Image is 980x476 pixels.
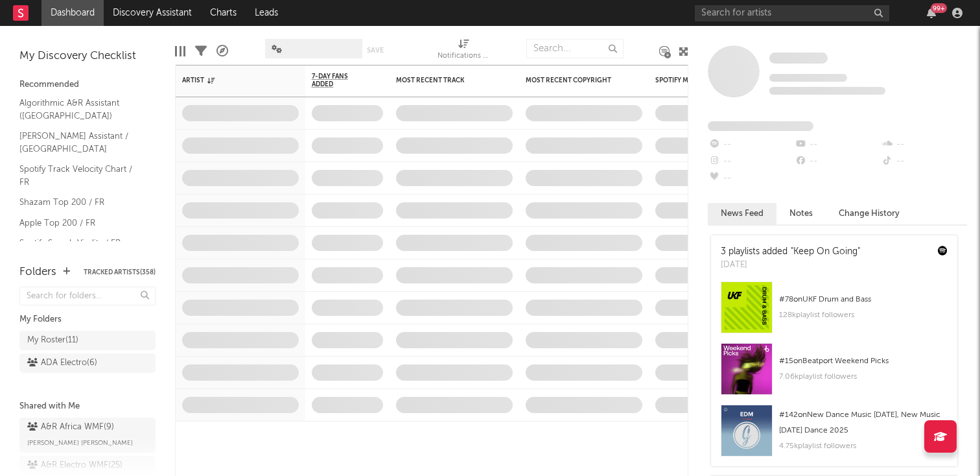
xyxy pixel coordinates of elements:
[216,32,228,70] div: A&R Pipeline
[19,331,156,350] a: My Roster(11)
[312,73,364,88] span: 7-Day Fans Added
[19,353,156,373] a: ADA Electro(6)
[779,369,948,385] div: 7.06k playlist followers
[27,420,114,435] div: A&R Africa WMF ( 9 )
[721,245,860,259] div: 3 playlists added
[19,129,143,156] a: [PERSON_NAME] Assistant / [GEOGRAPHIC_DATA]
[769,87,885,95] span: 0 fans last week
[779,307,948,323] div: 128k playlist followers
[721,259,860,272] div: [DATE]
[794,136,880,153] div: --
[779,438,948,454] div: 4.75k playlist followers
[182,77,279,84] div: Artist
[19,236,143,250] a: Spotify Search Virality / FR
[526,77,623,84] div: Most Recent Copyright
[708,153,794,170] div: --
[27,435,133,451] span: [PERSON_NAME] [PERSON_NAME]
[708,136,794,153] div: --
[881,136,967,153] div: --
[695,5,889,21] input: Search for artists
[779,353,948,369] div: # 15 on Beatport Weekend Picks
[195,32,207,70] div: Filters
[769,52,828,65] a: Some Artist
[27,355,97,371] div: ADA Electro ( 6 )
[655,77,752,84] div: Spotify Monthly Listeners
[19,418,156,453] a: A&R Africa WMF(9)[PERSON_NAME] [PERSON_NAME]
[175,32,185,70] div: Edit Columns
[19,265,56,280] div: Folders
[769,74,847,82] span: Tracking Since: [DATE]
[437,32,489,70] div: Notifications (Artist)
[826,203,913,224] button: Change History
[19,77,156,93] div: Recommended
[708,170,794,187] div: --
[19,96,143,123] a: Algorithmic A&R Assistant ([GEOGRAPHIC_DATA])
[19,399,156,414] div: Shared with Me
[19,216,143,230] a: Apple Top 200 / FR
[396,77,493,84] div: Most Recent Track
[881,153,967,170] div: --
[27,458,122,473] div: A&R Electro WMF ( 25 )
[27,333,78,348] div: My Roster ( 11 )
[779,407,948,438] div: # 142 on New Dance Music [DATE], New Music [DATE] Dance 2025
[19,162,143,189] a: Spotify Track Velocity Chart / FR
[84,269,156,276] button: Tracked Artists(358)
[711,281,957,343] a: #78onUKF Drum and Bass128kplaylist followers
[708,121,813,131] span: Fans Added by Platform
[367,47,384,54] button: Save
[19,49,156,64] div: My Discovery Checklist
[794,153,880,170] div: --
[776,203,826,224] button: Notes
[711,405,957,466] a: #142onNew Dance Music [DATE], New Music [DATE] Dance 20254.75kplaylist followers
[19,287,156,305] input: Search for folders...
[791,247,860,256] a: "Keep On Going"
[19,312,156,327] div: My Folders
[931,3,947,13] div: 99 +
[526,39,624,58] input: Search...
[711,343,957,405] a: #15onBeatport Weekend Picks7.06kplaylist followers
[19,195,143,209] a: Shazam Top 200 / FR
[708,203,776,224] button: News Feed
[769,53,828,64] span: Some Artist
[437,49,489,64] div: Notifications (Artist)
[927,8,936,18] button: 99+
[779,292,948,307] div: # 78 on UKF Drum and Bass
